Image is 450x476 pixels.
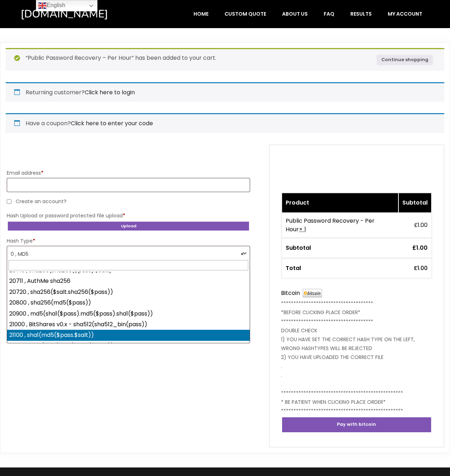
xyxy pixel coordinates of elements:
span: £ [412,244,416,252]
a: Results [343,7,379,21]
th: Total [282,258,398,278]
span: Create an account? [16,198,67,205]
li: 21000 , BitShares v0.x - sha512(sha512_bin(pass)) [7,319,250,330]
strong: × 1 [299,225,306,233]
td: Public Password Recovery - Per Hour [282,213,398,237]
div: Returning customer? [6,82,444,102]
li: 21200 , md5(sha1($salt).md5($pass)) [7,341,250,351]
span: My account [388,11,422,17]
a: FAQ [316,7,342,21]
span: £ [414,221,418,229]
abbr: required [33,237,35,244]
bdi: 1.00 [412,244,428,252]
a: Continue shopping [377,55,433,65]
bdi: 1.00 [414,264,428,272]
th: Subtotal [282,238,398,258]
span: About Us [282,11,308,17]
th: Subtotal [399,193,431,212]
abbr: required [123,212,125,219]
div: “Public Password Recovery – Per Hour” has been added to your cart. [6,48,444,71]
h3: Billing details [6,148,251,165]
label: Hash Type [7,236,250,246]
img: Bitcoin [303,289,322,297]
span: 0 , MD5 [11,248,246,260]
li: 20900 , md5(sha1($pass).md5($pass).sha1($pass)) [7,308,250,319]
bdi: 1.00 [414,221,428,229]
li: 20711 , AuthMe sha256 [7,276,250,286]
th: Product [282,193,398,212]
label: Hash Upload or password protected file upload [7,211,250,221]
h3: Your order [269,144,444,192]
a: About Us [275,7,315,21]
a: Enter your coupon code [71,119,153,127]
a: My account [380,7,430,21]
span: 0 , MD5 [7,246,250,260]
span: FAQ [324,11,334,17]
div: Have a coupon? [6,113,444,133]
input: Create an account? [7,199,11,204]
li: 21100 , sha1(md5($pass.$salt)) [7,330,250,340]
span: £ [414,264,417,272]
button: Upload [7,221,250,232]
a: Click here to login [85,88,135,96]
label: Bitcoin [281,289,322,297]
span: × [240,250,244,258]
span: Results [350,11,372,17]
a: [DOMAIN_NAME] [21,7,138,21]
li: 20720 , sha256($salt.sha256($pass)) [7,287,250,297]
li: 20800 , sha256(md5($pass)) [7,297,250,308]
img: en [38,1,47,10]
span: Custom Quote [224,11,266,17]
a: Home [186,7,216,21]
a: Custom Quote [217,7,274,21]
form: Checkout [6,144,444,447]
button: Pay with bitcoin [281,416,432,433]
span: Home [194,11,208,17]
label: Email address [7,168,250,178]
